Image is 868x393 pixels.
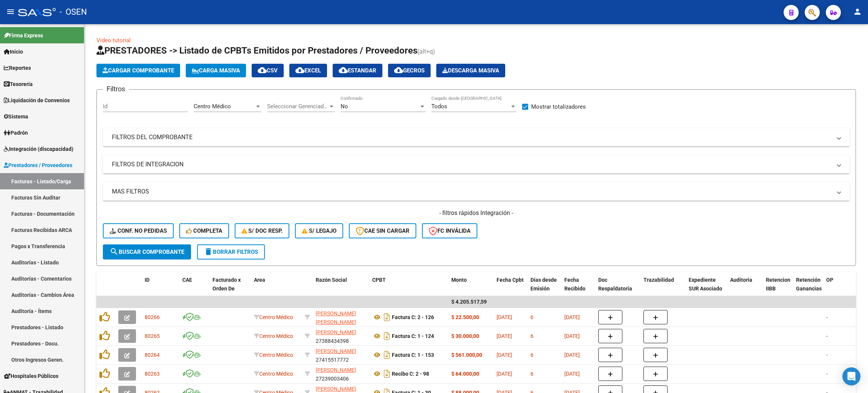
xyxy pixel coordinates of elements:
[686,272,727,305] datatable-header-cell: Expediente SUR Asociado
[4,372,58,380] span: Hospitales Públicos
[145,371,160,377] span: 80263
[372,277,386,283] span: CPBT
[422,223,477,238] button: FC Inválida
[564,314,580,320] span: [DATE]
[258,67,278,74] span: CSV
[103,128,850,146] mat-expansion-panel-header: FILTROS DEL COMPROBANTE
[497,333,512,339] span: [DATE]
[451,352,482,358] strong: $ 561.000,00
[204,247,213,256] mat-icon: delete
[4,145,73,153] span: Integración (discapacidad)
[179,223,229,238] button: Completa
[145,333,160,339] span: 80265
[448,272,494,305] datatable-header-cell: Monto
[369,272,448,305] datatable-header-cell: CPBT
[251,272,302,305] datatable-header-cell: Area
[295,67,321,74] span: EXCEL
[316,367,356,373] span: [PERSON_NAME]
[451,371,479,377] strong: $ 64.000,00
[766,277,790,292] span: Retencion IIBB
[96,37,131,44] a: Video tutorial
[60,4,87,20] span: - OSEN
[392,333,434,339] strong: Factura C: 1 - 124
[254,277,265,283] span: Area
[316,310,356,325] span: [PERSON_NAME] [PERSON_NAME]
[258,66,267,75] mat-icon: cloud_download
[763,272,793,305] datatable-header-cell: Retencion IIBB
[289,64,327,77] button: EXCEL
[531,102,586,111] span: Mostrar totalizadores
[442,67,499,74] span: Descarga Masiva
[103,209,850,217] h4: - filtros rápidos Integración -
[417,48,435,55] span: (alt+q)
[182,277,192,283] span: CAE
[388,64,431,77] button: Gecros
[4,112,28,121] span: Sistema
[316,386,356,392] span: [PERSON_NAME]
[564,333,580,339] span: [DATE]
[254,314,293,320] span: Centro Médico
[241,227,283,234] span: S/ Doc Resp.
[497,352,512,358] span: [DATE]
[4,80,33,88] span: Tesorería
[254,352,293,358] span: Centro Médico
[103,223,174,238] button: Conf. no pedidas
[179,272,209,305] datatable-header-cell: CAE
[4,64,31,72] span: Reportes
[796,277,822,292] span: Retención Ganancias
[382,349,392,361] i: Descargar documento
[254,371,293,377] span: Centro Médico
[186,227,222,234] span: Completa
[382,330,392,342] i: Descargar documento
[394,67,425,74] span: Gecros
[530,352,533,358] span: 6
[295,66,304,75] mat-icon: cloud_download
[235,223,290,238] button: S/ Doc Resp.
[339,66,348,75] mat-icon: cloud_download
[302,227,336,234] span: S/ legajo
[436,64,505,77] app-download-masive: Descarga masiva de comprobantes (adjuntos)
[145,352,160,358] span: 80264
[382,311,392,323] i: Descargar documento
[4,31,43,40] span: Firma Express
[564,371,580,377] span: [DATE]
[316,328,366,344] div: 27388434398
[192,67,240,74] span: Carga Masiva
[429,227,471,234] span: FC Inválida
[112,133,831,141] mat-panel-title: FILTROS DEL COMPROBANTE
[826,277,833,283] span: OP
[110,227,167,234] span: Conf. no pedidas
[103,183,850,201] mat-expansion-panel-header: MAS FILTROS
[186,64,246,77] button: Carga Masiva
[341,103,348,110] span: No
[564,277,585,292] span: Fecha Recibido
[826,352,828,358] span: -
[316,309,366,325] div: 23959846979
[110,247,119,256] mat-icon: search
[561,272,595,305] datatable-header-cell: Fecha Recibido
[313,272,369,305] datatable-header-cell: Razón Social
[431,103,447,110] span: Todos
[853,7,862,16] mat-icon: person
[793,272,823,305] datatable-header-cell: Retención Ganancias
[494,272,527,305] datatable-header-cell: Fecha Cpbt
[103,155,850,173] mat-expansion-panel-header: FILTROS DE INTEGRACION
[349,223,416,238] button: CAE SIN CARGAR
[382,368,392,380] i: Descargar documento
[209,272,251,305] datatable-header-cell: Facturado x Orden De
[451,314,479,320] strong: $ 22.500,00
[640,272,686,305] datatable-header-cell: Trazabilidad
[826,314,828,320] span: -
[392,371,429,377] strong: Recibo C: 2 - 98
[595,272,640,305] datatable-header-cell: Doc Respaldatoria
[197,244,265,259] button: Borrar Filtros
[204,249,258,255] span: Borrar Filtros
[194,103,231,110] span: Centro Médico
[826,333,828,339] span: -
[316,348,356,354] span: [PERSON_NAME]
[394,66,403,75] mat-icon: cloud_download
[689,277,722,292] span: Expediente SUR Asociado
[254,333,293,339] span: Centro Médico
[333,64,382,77] button: Estandar
[497,371,512,377] span: [DATE]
